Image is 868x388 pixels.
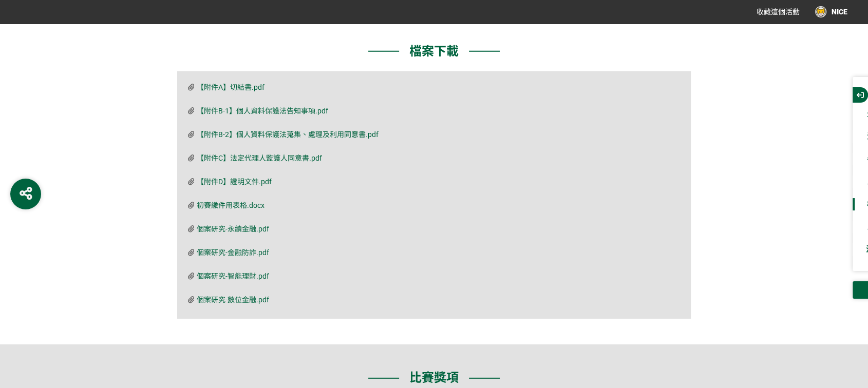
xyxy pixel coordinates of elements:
a: 【附件D】證明文件.pdf [197,178,272,186]
a: 【附件B-2】個人資料保護法蒐集、處理及利用同意書.pdf [197,130,379,139]
a: 【附件C】法定代理人監護人同意書.pdf [197,154,322,162]
a: 【附件A】切結書.pdf [197,83,265,91]
a: 【附件B-1】個人資料保護法告知事項.pdf [197,107,328,115]
span: 比賽獎項 [409,371,459,385]
a: 個案研究-智能理財.pdf [197,272,269,280]
span: 收藏這個活動 [757,8,800,16]
a: 初賽繳件用表格.docx [197,201,265,209]
span: 檔案下載 [409,44,459,59]
a: 個案研究-數位金融.pdf [197,296,269,304]
a: 個案研究-永續金融.pdf [197,225,269,233]
a: 個案研究-金融防詐.pdf [197,248,269,257]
